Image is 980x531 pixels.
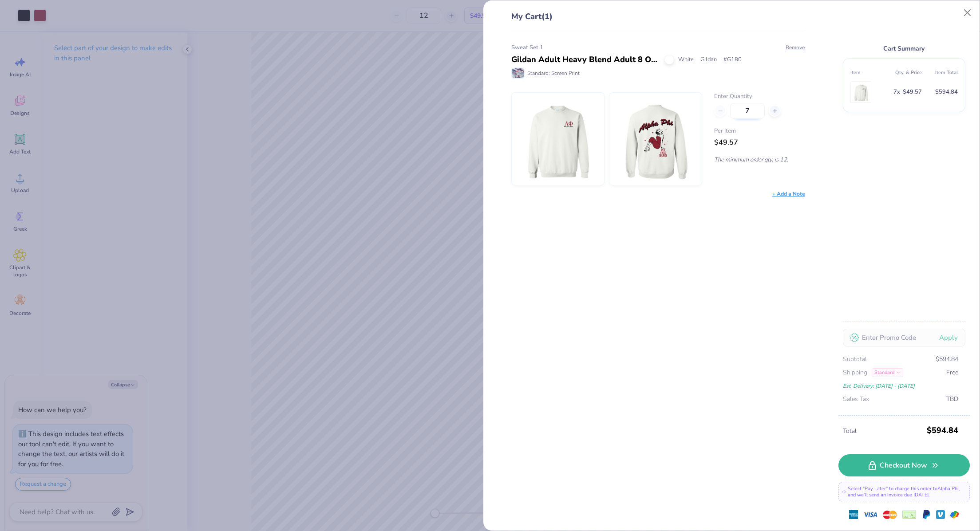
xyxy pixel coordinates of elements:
div: My Cart (1) [511,11,805,30]
span: $594.84 [936,354,958,364]
img: cheque [902,510,917,519]
span: $594.84 [927,422,958,438]
div: Est. Delivery: [DATE] - [DATE] [843,381,958,391]
button: Close [959,4,976,21]
span: TBD [946,394,958,404]
th: Item Total [922,66,958,79]
div: Sweat Set 1 [511,43,805,52]
span: Free [946,368,958,378]
span: Total [843,426,924,436]
input: – – [730,103,765,119]
button: Remove [785,43,805,51]
span: 7 x [893,87,900,97]
span: Shipping [843,368,867,378]
label: Enter Quantity [714,92,805,101]
div: Select “Pay Later” to charge this order to Alpha Phi , and we’ll send an invoice due [DATE]. [838,482,970,502]
span: # G180 [723,55,742,64]
span: Sales Tax [843,394,869,404]
div: Gildan Adult Heavy Blend Adult 8 Oz. 50/50 Fleece Crew [511,54,658,66]
div: + Add a Note [772,190,805,198]
th: Qty. & Price [886,66,922,79]
img: GPay [950,510,959,519]
img: master-card [883,507,897,522]
img: Gildan G180 [520,93,596,185]
img: Venmo [936,510,945,519]
span: White [678,55,694,64]
img: Gildan G180 [617,93,694,185]
th: Item [850,66,886,79]
img: visa [863,507,877,522]
span: $594.84 [935,87,958,97]
img: Paypal [922,510,931,519]
img: express [849,510,858,519]
div: Cart Summary [843,43,965,54]
a: Checkout Now [838,454,970,476]
img: Standard: Screen Print [512,68,524,78]
span: Gildan [700,55,717,64]
p: The minimum order qty. is 12. [714,156,805,164]
span: Subtotal [843,354,867,364]
span: $49.57 [714,138,738,147]
div: Standard [872,368,903,377]
span: $49.57 [903,87,922,97]
span: Standard: Screen Print [527,69,580,77]
img: Gildan G180 [853,82,870,102]
input: Enter Promo Code [843,329,965,346]
span: Per Item [714,127,805,136]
